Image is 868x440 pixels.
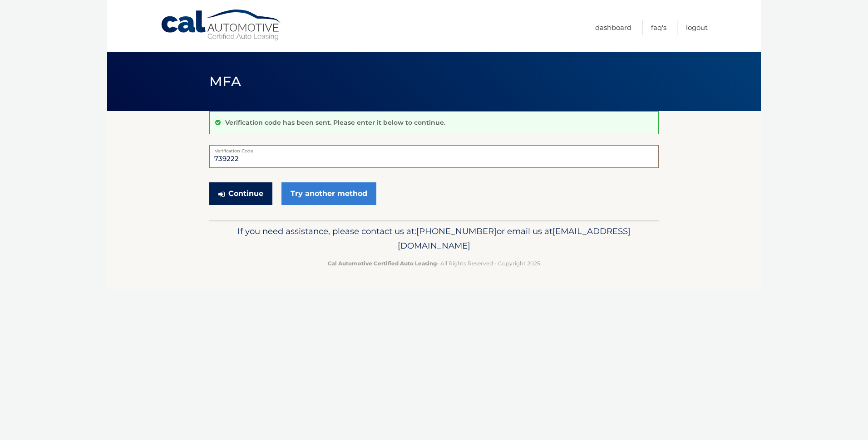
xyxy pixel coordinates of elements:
label: Verification Code [209,145,659,152]
a: Try another method [281,182,376,205]
a: Logout [686,20,708,35]
input: Verification Code [209,145,659,168]
p: - All Rights Reserved - Copyright 2025 [215,259,653,268]
a: Cal Automotive [160,9,283,41]
button: Continue [209,182,272,205]
span: MFA [209,73,241,90]
p: If you need assistance, please contact us at: or email us at [215,224,653,253]
a: FAQ's [651,20,666,35]
a: Dashboard [595,20,631,35]
strong: Cal Automotive Certified Auto Leasing [328,260,437,267]
p: Verification code has been sent. Please enter it below to continue. [225,118,445,127]
span: [EMAIL_ADDRESS][DOMAIN_NAME] [398,226,631,251]
span: [PHONE_NUMBER] [416,226,497,236]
